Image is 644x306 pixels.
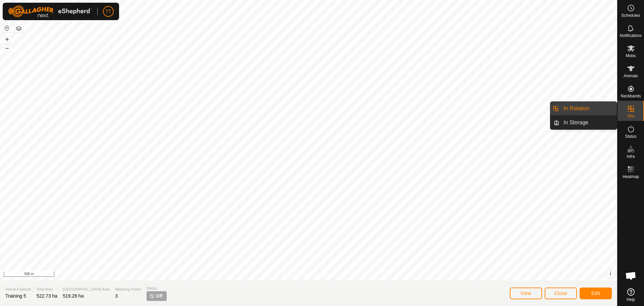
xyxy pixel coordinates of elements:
[521,291,531,296] span: View
[5,287,31,292] span: Virtual Paddock
[3,44,11,52] button: –
[115,293,118,299] span: 3
[37,293,57,299] span: 522.73 ha
[559,116,617,129] a: In Storage
[115,287,141,292] span: Watering Points
[3,35,11,43] button: +
[282,272,307,278] a: Privacy Policy
[627,114,634,118] span: VPs
[147,286,167,291] span: Status
[591,291,600,296] span: Edit
[563,119,588,127] span: In Storage
[621,94,641,98] span: Neckbands
[626,54,636,58] span: Mobs
[3,24,11,32] button: Reset Map
[618,286,644,304] a: Help
[624,74,638,78] span: Animals
[545,288,577,299] button: Close
[156,293,163,300] span: Off
[63,293,84,299] span: 519.28 ha
[610,271,611,276] span: i
[580,288,612,299] button: Edit
[105,8,111,15] span: TT
[149,293,155,299] img: turn-off
[607,270,614,277] button: i
[625,134,636,138] span: Status
[559,102,617,115] a: In Rotation
[15,25,23,33] button: Map Layers
[550,116,617,129] li: In Storage
[510,288,542,299] button: View
[623,175,639,179] span: Heatmap
[627,155,635,159] span: Infra
[8,5,92,17] img: Gallagher Logo
[550,102,617,115] li: In Rotation
[554,291,567,296] span: Close
[620,34,642,38] span: Notifications
[63,287,110,292] span: [GEOGRAPHIC_DATA] Area
[5,293,26,299] span: Training 5
[563,104,589,113] span: In Rotation
[621,13,640,17] span: Schedules
[627,298,635,302] span: Help
[37,287,57,292] span: Total Area
[621,266,641,286] div: Open chat
[315,272,335,278] a: Contact Us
